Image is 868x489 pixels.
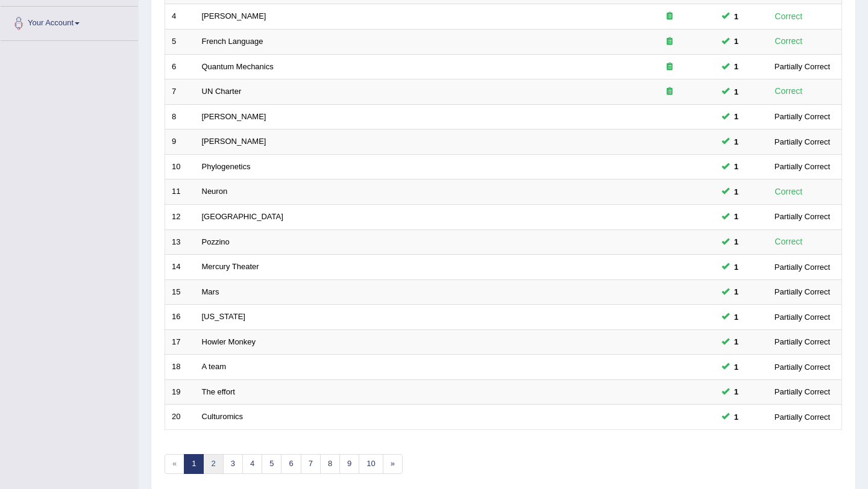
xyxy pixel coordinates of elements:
a: 7 [301,454,321,474]
div: Partially Correct [770,335,835,348]
td: 11 [165,179,195,205]
div: Partially Correct [770,160,835,173]
div: Partially Correct [770,135,835,148]
div: Correct [770,84,808,98]
div: Partially Correct [770,311,835,323]
span: You cannot take this question anymore [729,411,743,423]
div: Partially Correct [770,385,835,398]
div: Partially Correct [770,210,835,223]
td: 10 [165,154,195,179]
td: 13 [165,229,195,255]
td: 15 [165,279,195,305]
div: Exam occurring question [631,36,708,48]
a: Neuron [202,187,228,196]
a: 6 [281,454,301,474]
a: Culturomics [202,412,244,421]
span: You cannot take this question anymore [729,185,743,198]
div: Exam occurring question [631,11,708,22]
a: Your Account [1,7,138,37]
a: Quantum Mechanics [202,62,274,71]
span: « [165,454,184,474]
a: 1 [184,454,204,474]
span: You cannot take this question anymore [729,160,743,173]
a: 3 [223,454,243,474]
div: Partially Correct [770,361,835,373]
span: You cannot take this question anymore [729,361,743,373]
div: Partially Correct [770,110,835,123]
span: You cannot take this question anymore [729,311,743,323]
td: 18 [165,355,195,380]
span: You cannot take this question anymore [729,285,743,298]
div: Correct [770,185,808,199]
a: Phylogenetics [202,162,251,171]
a: A team [202,362,226,371]
div: Correct [770,10,808,23]
a: » [383,454,403,474]
a: [US_STATE] [202,312,245,321]
div: Exam occurring question [631,86,708,98]
span: You cannot take this question anymore [729,60,743,73]
a: [PERSON_NAME] [202,11,266,20]
a: The effort [202,387,235,396]
td: 8 [165,104,195,129]
td: 16 [165,305,195,330]
td: 7 [165,79,195,105]
a: French Language [202,37,263,46]
div: Correct [770,34,808,48]
div: Exam occurring question [631,61,708,73]
a: 10 [359,454,383,474]
a: [GEOGRAPHIC_DATA] [202,212,283,221]
a: 4 [242,454,262,474]
a: [PERSON_NAME] [202,112,266,121]
span: You cannot take this question anymore [729,210,743,223]
a: Mercury Theater [202,262,259,271]
div: Partially Correct [770,285,835,298]
div: Partially Correct [770,411,835,423]
td: 12 [165,204,195,229]
span: You cannot take this question anymore [729,385,743,398]
span: You cannot take this question anymore [729,35,743,48]
a: [PERSON_NAME] [202,137,266,146]
td: 19 [165,379,195,405]
a: 8 [320,454,340,474]
span: You cannot take this question anymore [729,135,743,148]
a: Howler Monkey [202,337,256,346]
span: You cannot take this question anymore [729,235,743,248]
td: 20 [165,405,195,430]
a: Mars [202,287,219,296]
span: You cannot take this question anymore [729,110,743,123]
a: 9 [339,454,359,474]
td: 6 [165,54,195,79]
div: Partially Correct [770,261,835,273]
td: 17 [165,329,195,355]
td: 9 [165,129,195,155]
td: 5 [165,30,195,55]
td: 14 [165,255,195,280]
span: You cannot take this question anymore [729,86,743,98]
a: Pozzino [202,237,230,246]
a: 5 [262,454,281,474]
a: UN Charter [202,87,242,96]
a: 2 [203,454,223,474]
span: You cannot take this question anymore [729,335,743,348]
span: You cannot take this question anymore [729,261,743,273]
td: 4 [165,4,195,30]
div: Partially Correct [770,60,835,73]
span: You cannot take this question anymore [729,10,743,23]
div: Correct [770,235,808,249]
